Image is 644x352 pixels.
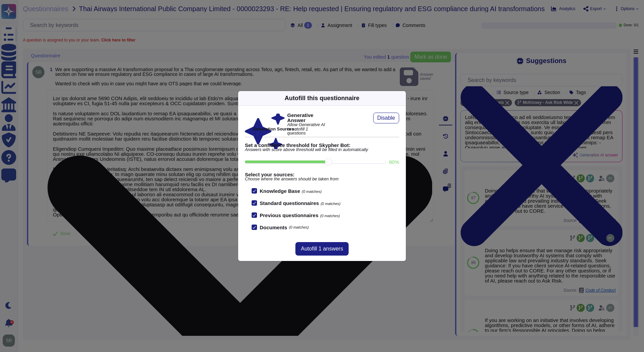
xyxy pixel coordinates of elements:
b: Standard questionnaires [260,200,319,206]
b: Previous questionnaires [260,212,318,218]
b: Select your sources: [245,172,399,177]
span: (0 matches) [320,214,340,218]
span: Autofill 1 answers [301,246,343,252]
div: Autofill this questionnaire [285,94,359,103]
b: Set a confidence threshold for Skypher Bot: [245,143,399,148]
span: Choose where the answers should be taken from [245,177,399,181]
span: (0 matches) [289,226,309,229]
span: Disable [377,115,395,121]
b: Documents [260,225,287,230]
span: Answers with score above threshold will be filled in automatically [245,148,399,152]
label: 80 % [389,159,399,165]
span: (0 matches) [321,202,341,206]
b: Knowledge Base [260,188,300,194]
button: Autofill 1 answers [295,242,348,256]
span: (0 matches) [302,189,322,194]
b: Generative Answer [287,113,327,123]
b: Generation Sources : [253,126,296,131]
span: Allow Generative AI to autofill 1 questions [287,123,327,136]
button: Disable [373,113,399,123]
